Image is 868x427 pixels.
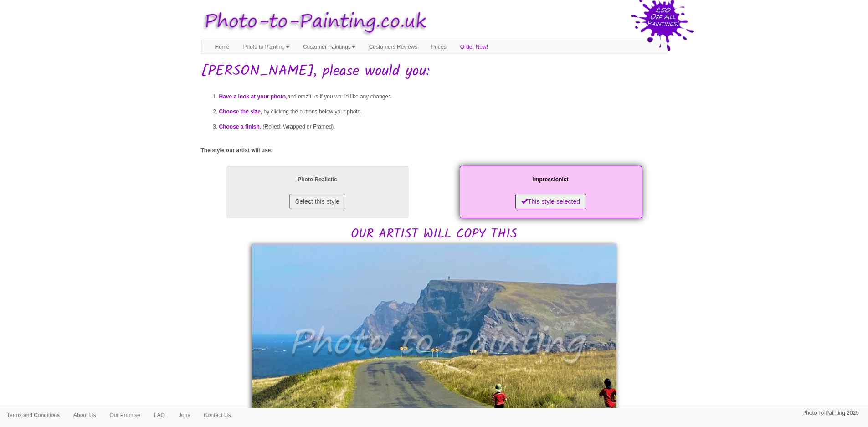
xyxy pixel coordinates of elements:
[201,63,668,79] h1: [PERSON_NAME], please would you:
[219,119,668,134] li: , (Rolled, Wrapped or Framed).
[453,40,495,54] a: Order Now!
[469,175,633,185] p: Impressionist
[362,40,425,54] a: Customers Reviews
[424,40,453,54] a: Prices
[196,5,430,40] img: Photo to Painting
[219,108,261,115] span: Choose the size
[201,147,273,154] label: The style our artist will use:
[289,194,345,209] button: Select this style
[802,408,859,418] p: Photo To Painting 2025
[201,164,668,242] h2: OUR ARTIST WILL COPY THIS
[147,408,172,422] a: FAQ
[515,194,586,209] button: This style selected
[219,93,288,100] span: Have a look at your photo,
[67,408,103,422] a: About Us
[103,408,147,422] a: Our Promise
[236,40,296,54] a: Photo to Painting
[236,175,400,185] p: Photo Realistic
[219,123,260,130] span: Choose a finish
[296,40,362,54] a: Customer Paintings
[219,104,668,119] li: , by clicking the buttons below your photo.
[172,408,197,422] a: Jobs
[208,40,236,54] a: Home
[219,89,668,104] li: and email us if you would like any changes.
[197,408,237,422] a: Contact Us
